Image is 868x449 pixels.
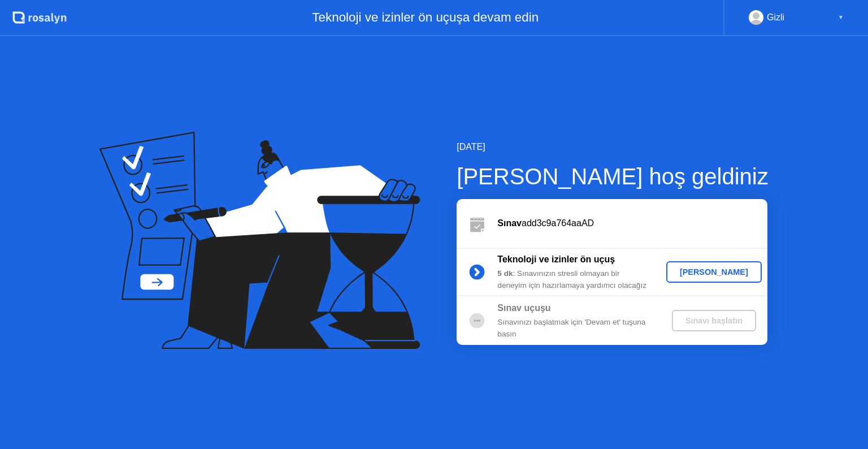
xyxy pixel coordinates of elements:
[672,310,756,331] button: Sınavı başlatın
[497,268,660,291] div: : Sınavınızın stresli olmayan bir deneyim için hazırlamaya yardımcı olacağız
[457,140,768,154] div: [DATE]
[671,267,757,277] div: [PERSON_NAME]
[497,317,660,340] div: Sınavınızı başlatmak için 'Devam et' tuşuna basın
[666,261,762,283] button: [PERSON_NAME]
[497,269,513,278] b: 5 dk
[838,10,844,25] div: ▼
[767,10,784,25] div: Gizli
[676,316,752,325] div: Sınavı başlatın
[497,254,615,264] b: Teknoloji ve izinler ön uçuş
[497,217,767,230] div: add3c9a764aaAD
[497,303,550,313] b: Sınav uçuşu
[497,218,522,228] b: Sınav
[457,159,768,193] div: [PERSON_NAME] hoş geldiniz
